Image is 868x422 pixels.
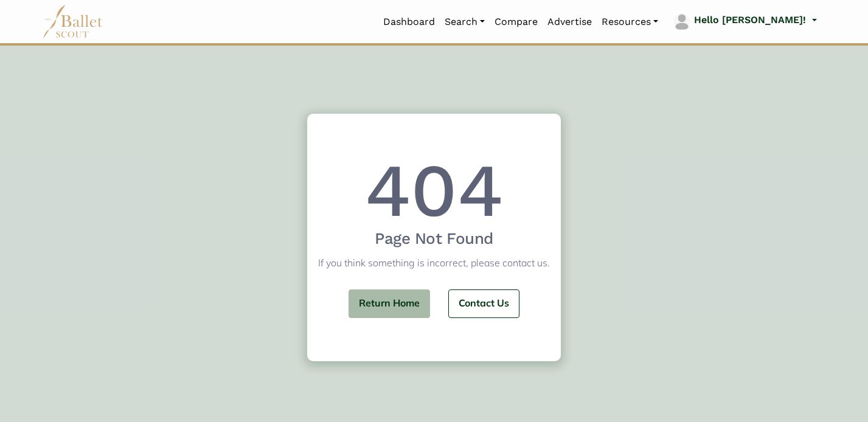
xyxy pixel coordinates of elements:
[448,289,519,318] a: Contact Us
[672,12,816,32] a: profile picture Hello [PERSON_NAME]!
[307,157,560,224] h1: 404
[673,13,690,30] img: profile picture
[597,9,663,35] a: Resources
[694,12,806,28] p: Hello [PERSON_NAME]!
[378,9,440,35] a: Dashboard
[307,255,560,271] p: If you think something is incorrect, please contact us.
[490,9,543,35] a: Compare
[543,9,597,35] a: Advertise
[349,289,430,318] a: Return Home
[307,229,560,249] h3: Page Not Found
[440,9,490,35] a: Search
